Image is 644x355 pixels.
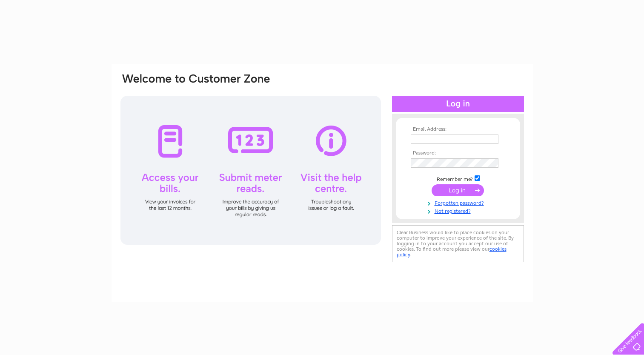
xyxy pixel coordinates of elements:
a: Forgotten password? [411,198,507,206]
th: Email Address: [409,126,507,132]
th: Password: [409,150,507,156]
a: cookies policy [397,246,507,258]
td: Remember me? [409,174,507,183]
input: Submit [432,184,484,196]
a: Not registered? [411,206,507,215]
div: Clear Business would like to place cookies on your computer to improve your experience of the sit... [392,225,524,262]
